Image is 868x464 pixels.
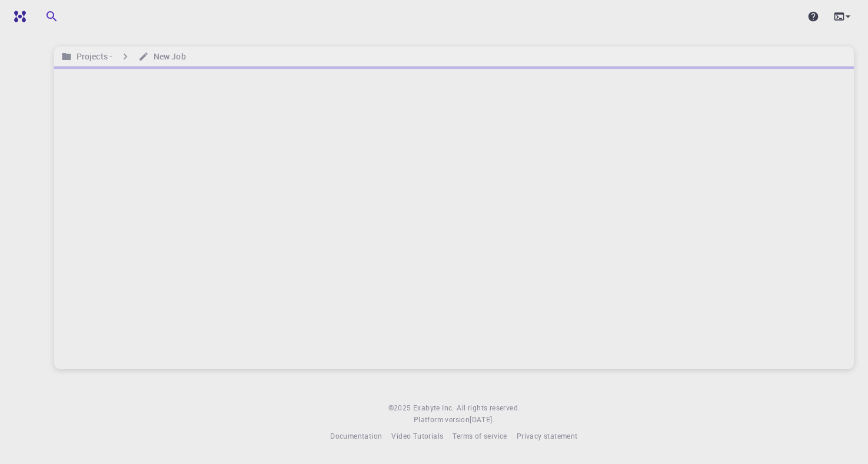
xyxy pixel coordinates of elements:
span: Documentation [330,431,382,440]
h6: Projects - [72,50,112,63]
a: [DATE]. [470,414,494,426]
h6: New Job [149,50,186,63]
span: Terms of service [453,431,507,440]
a: Documentation [330,430,382,442]
a: Privacy statement [517,430,578,442]
span: Platform version [414,414,470,426]
span: All rights reserved. [457,402,520,414]
a: Terms of service [453,430,507,442]
span: © 2025 [388,402,413,414]
nav: breadcrumb [59,50,188,63]
span: Video Tutorials [391,431,443,440]
a: Video Tutorials [391,430,443,442]
span: [DATE] . [470,415,494,424]
img: logo [9,11,26,22]
span: Exabyte Inc. [413,403,454,412]
a: Exabyte Inc. [413,402,454,414]
span: Privacy statement [517,431,578,440]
